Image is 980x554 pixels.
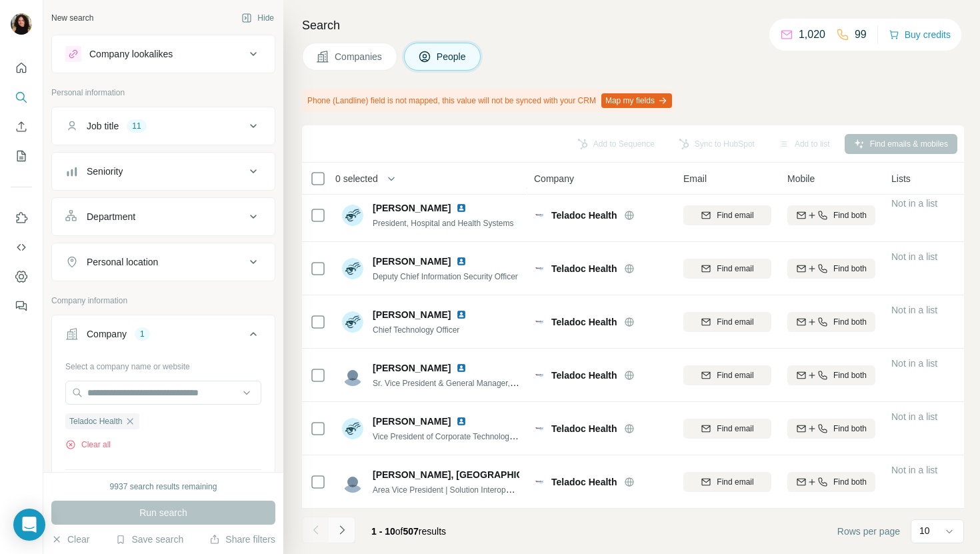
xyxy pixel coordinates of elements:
[456,256,467,267] img: LinkedIn logo
[52,155,275,187] button: Seniority
[799,27,825,43] p: 1,020
[87,165,123,178] div: Seniority
[373,201,451,215] span: [PERSON_NAME]
[534,423,545,434] img: Logo of Teladoc Health
[373,255,451,268] span: [PERSON_NAME]
[833,369,867,381] span: Find both
[52,246,275,278] button: Personal location
[551,315,617,329] span: Teladoc Health
[683,172,707,185] span: Email
[11,144,32,168] button: My lists
[115,533,183,546] button: Save search
[342,258,363,279] img: Avatar
[11,235,32,259] button: Use Surfe API
[209,533,275,546] button: Share filters
[51,12,93,24] div: New search
[373,415,451,428] span: [PERSON_NAME]
[787,205,875,225] button: Find both
[683,312,771,332] button: Find email
[342,471,363,493] img: Avatar
[601,93,672,108] button: Map my fields
[395,526,403,537] span: of
[551,475,617,489] span: Teladoc Health
[232,8,283,28] button: Hide
[11,56,32,80] button: Quick start
[403,526,419,537] span: 507
[342,365,363,386] img: Avatar
[52,318,275,355] button: Company1
[87,255,158,269] div: Personal location
[135,328,150,340] div: 1
[51,87,275,99] p: Personal information
[11,294,32,318] button: Feedback
[787,365,875,385] button: Find both
[456,416,467,427] img: LinkedIn logo
[889,25,951,44] button: Buy credits
[683,472,771,492] button: Find email
[534,317,545,327] img: Logo of Teladoc Health
[342,418,363,439] img: Avatar
[87,119,119,133] div: Job title
[891,358,937,369] span: Not in a list
[534,172,574,185] span: Company
[373,361,451,375] span: [PERSON_NAME]
[717,316,753,328] span: Find email
[787,259,875,279] button: Find both
[787,312,875,332] button: Find both
[51,295,275,307] p: Company information
[371,526,446,537] span: results
[833,209,867,221] span: Find both
[891,251,937,262] span: Not in a list
[87,327,127,341] div: Company
[65,439,111,451] button: Clear all
[51,533,89,546] button: Clear
[342,311,363,333] img: Avatar
[456,363,467,373] img: LinkedIn logo
[65,355,261,373] div: Select a company name or website
[302,16,964,35] h4: Search
[52,201,275,233] button: Department
[551,262,617,275] span: Teladoc Health
[683,259,771,279] button: Find email
[855,27,867,43] p: 99
[127,120,146,132] div: 11
[11,85,32,109] button: Search
[551,209,617,222] span: Teladoc Health
[787,472,875,492] button: Find both
[534,263,545,274] img: Logo of Teladoc Health
[683,365,771,385] button: Find email
[69,415,122,427] span: Teladoc Health
[683,205,771,225] button: Find email
[833,476,867,488] span: Find both
[437,50,467,63] span: People
[717,423,753,435] span: Find email
[891,465,937,475] span: Not in a list
[371,526,395,537] span: 1 - 10
[891,172,911,185] span: Lists
[13,509,45,541] div: Open Intercom Messenger
[11,265,32,289] button: Dashboard
[373,325,459,335] span: Chief Technology Officer
[551,369,617,382] span: Teladoc Health
[52,38,275,70] button: Company lookalikes
[11,13,32,35] img: Avatar
[551,422,617,435] span: Teladoc Health
[342,205,363,226] img: Avatar
[456,203,467,213] img: LinkedIn logo
[373,468,556,481] span: [PERSON_NAME], [GEOGRAPHIC_DATA]
[787,172,815,185] span: Mobile
[373,431,604,441] span: Vice President of Corporate Technology and Strategic Investment
[837,525,900,538] span: Rows per page
[89,47,173,61] div: Company lookalikes
[373,308,451,321] span: [PERSON_NAME]
[717,476,753,488] span: Find email
[335,50,383,63] span: Companies
[787,419,875,439] button: Find both
[373,219,513,228] span: President, Hospital and Health Systems
[717,369,753,381] span: Find email
[717,263,753,275] span: Find email
[717,209,753,221] span: Find email
[833,316,867,328] span: Find both
[456,309,467,320] img: LinkedIn logo
[11,206,32,230] button: Use Surfe on LinkedIn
